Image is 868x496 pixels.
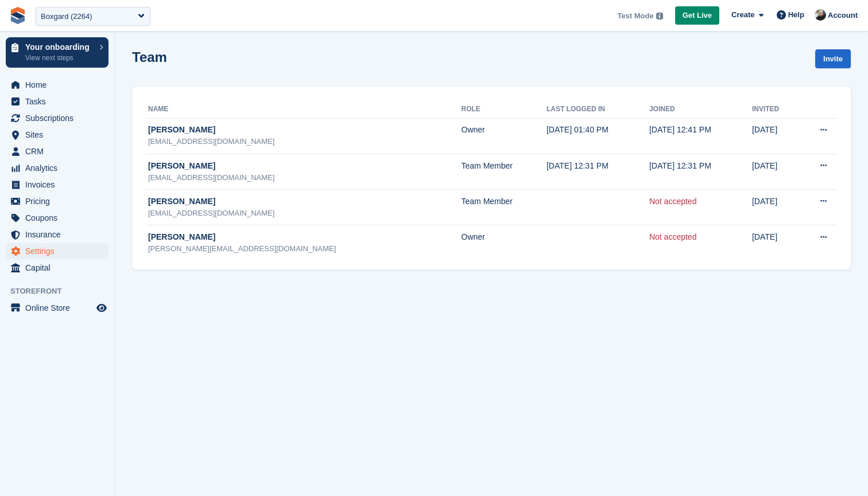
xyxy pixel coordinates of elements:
a: menu [6,77,108,93]
span: Help [788,9,804,21]
span: Account [828,10,858,21]
td: Team Member [462,189,547,225]
span: Capital [25,260,94,276]
a: menu [6,300,108,316]
span: Get Live [683,10,712,21]
img: stora-icon-8386f47178a22dfd0bd8f6a31ec36ba5ce8667c1dd55bd0f319d3a0aa187defe.svg [9,7,26,24]
div: [PERSON_NAME] [148,124,462,136]
img: Tom Huddleston [815,9,826,21]
td: Owner [462,118,547,154]
span: Analytics [25,160,94,176]
span: CRM [25,143,94,159]
a: menu [6,110,108,126]
span: Coupons [25,210,94,226]
p: View next steps [25,53,94,63]
span: Home [25,77,94,93]
a: menu [6,210,108,226]
a: menu [6,226,108,243]
td: [DATE] [752,154,797,189]
td: Team Member [462,154,547,189]
a: Not accepted [649,197,697,206]
a: menu [6,143,108,159]
td: [DATE] 12:31 PM [547,154,649,189]
div: [PERSON_NAME] [148,231,462,243]
span: Sites [25,127,94,143]
span: Insurance [25,226,94,243]
span: Invoices [25,177,94,193]
th: Invited [752,100,797,119]
a: menu [6,93,108,110]
span: Pricing [25,193,94,209]
a: menu [6,177,108,193]
span: Tasks [25,93,94,110]
div: [PERSON_NAME] [148,196,462,208]
span: Create [731,9,754,21]
h1: Team [132,49,167,65]
p: Your onboarding [25,43,94,51]
a: Get Live [675,6,719,25]
a: Preview store [95,301,108,315]
a: Not accepted [649,232,697,241]
td: [DATE] [752,189,797,225]
td: [DATE] [752,225,797,260]
span: Online Store [25,300,94,316]
a: menu [6,193,108,209]
td: Owner [462,225,547,260]
td: [DATE] 12:41 PM [649,118,752,154]
span: Settings [25,243,94,259]
th: Last logged in [547,100,649,119]
span: Test Mode [617,10,653,22]
a: Invite [815,49,851,68]
div: [PERSON_NAME][EMAIL_ADDRESS][DOMAIN_NAME] [148,243,462,255]
div: [EMAIL_ADDRESS][DOMAIN_NAME] [148,208,462,219]
th: Name [146,100,462,119]
td: [DATE] 01:40 PM [547,118,649,154]
span: Subscriptions [25,110,94,126]
a: menu [6,243,108,259]
img: icon-info-grey-7440780725fd019a000dd9b08b2336e03edf1995a4989e88bcd33f0948082b44.svg [656,13,663,19]
td: [DATE] 12:31 PM [649,154,752,189]
div: [EMAIL_ADDRESS][DOMAIN_NAME] [148,172,462,183]
div: Boxgard (2264) [41,11,92,22]
a: menu [6,160,108,176]
th: Role [462,100,547,119]
span: Storefront [10,286,114,297]
a: menu [6,127,108,143]
a: Your onboarding View next steps [6,37,108,68]
div: [EMAIL_ADDRESS][DOMAIN_NAME] [148,136,462,147]
td: [DATE] [752,118,797,154]
th: Joined [649,100,752,119]
div: [PERSON_NAME] [148,160,462,172]
a: menu [6,260,108,276]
